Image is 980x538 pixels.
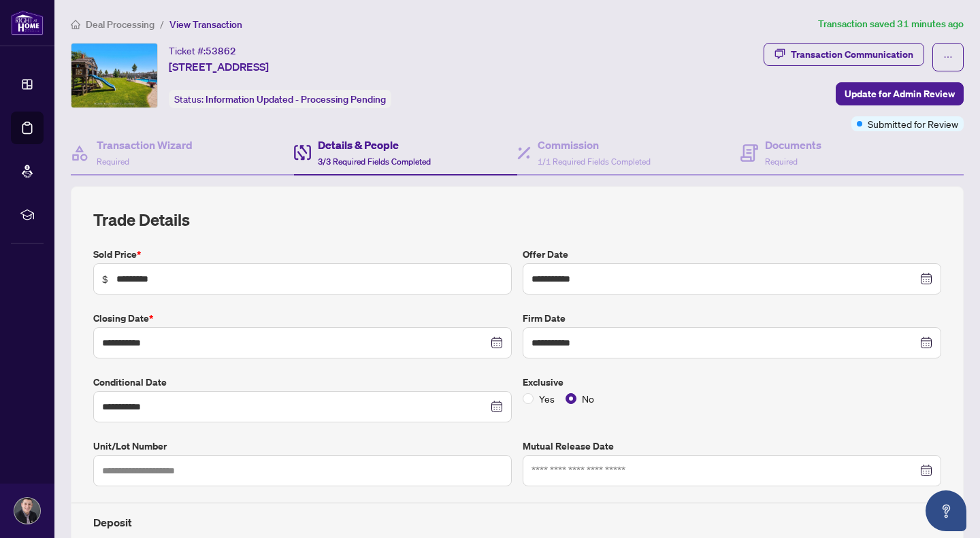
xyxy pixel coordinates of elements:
[97,137,193,153] h4: Transaction Wizard
[791,44,913,65] div: Transaction Communication
[14,498,40,524] img: Profile Icon
[764,43,924,66] button: Transaction Communication
[523,375,941,390] label: Exclusive
[93,247,512,262] label: Sold Price
[538,137,651,153] h4: Commission
[71,20,80,29] span: home
[169,43,236,58] div: Ticket #:
[169,90,391,108] div: Status:
[86,18,154,31] span: Deal Processing
[926,490,966,531] button: Open asap
[93,439,512,454] label: Unit/Lot Number
[71,44,157,107] img: IMG-W12361498_1.jpg
[206,45,236,57] span: 53862
[523,311,941,326] label: Firm Date
[318,137,431,153] h4: Details & People
[11,10,44,35] img: logo
[97,156,129,167] span: Required
[93,514,941,531] h4: Deposit
[538,156,651,167] span: 1/1 Required Fields Completed
[818,16,964,32] article: Transaction saved 31 minutes ago
[93,311,512,326] label: Closing Date
[943,52,953,62] span: ellipsis
[868,116,958,131] span: Submitted for Review
[845,83,955,105] span: Update for Admin Review
[765,156,798,167] span: Required
[93,375,512,390] label: Conditional Date
[523,439,941,454] label: Mutual Release Date
[576,391,600,406] span: No
[523,247,941,262] label: Offer Date
[93,209,941,231] h2: Trade Details
[836,82,964,105] button: Update for Admin Review
[206,93,386,105] span: Information Updated - Processing Pending
[169,18,242,31] span: View Transaction
[102,271,108,286] span: $
[534,391,560,406] span: Yes
[160,16,164,32] li: /
[765,137,821,153] h4: Documents
[318,156,431,167] span: 3/3 Required Fields Completed
[169,58,269,75] span: [STREET_ADDRESS]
